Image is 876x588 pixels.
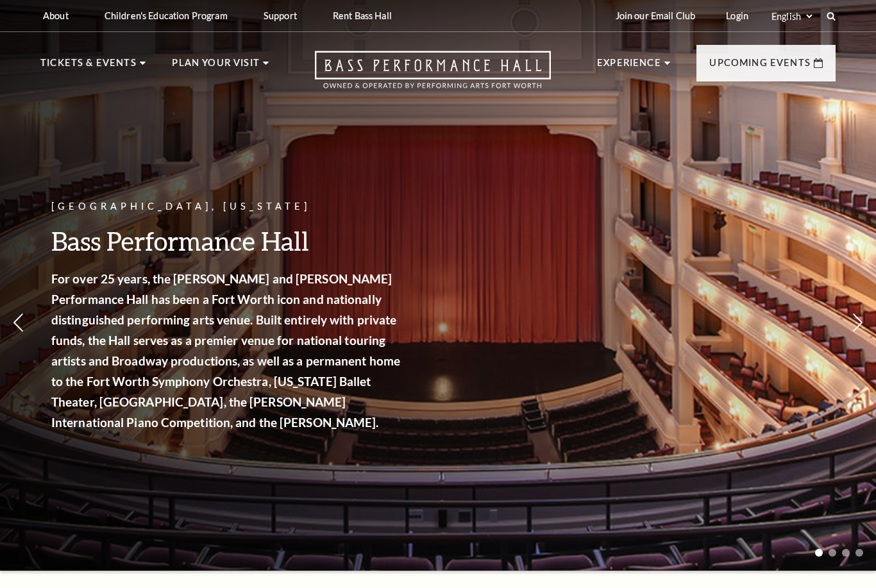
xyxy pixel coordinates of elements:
h3: Bass Performance Hall [51,224,404,257]
p: Rent Bass Hall [333,10,392,21]
p: Support [264,10,297,21]
p: [GEOGRAPHIC_DATA], [US_STATE] [51,199,404,215]
p: Plan Your Visit [172,55,260,78]
p: About [43,10,69,21]
select: Select: [769,10,814,22]
p: Upcoming Events [709,55,811,78]
p: Experience [597,55,661,78]
p: Children's Education Program [105,10,228,21]
strong: For over 25 years, the [PERSON_NAME] and [PERSON_NAME] Performance Hall has been a Fort Worth ico... [51,271,400,430]
p: Tickets & Events [40,55,137,78]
